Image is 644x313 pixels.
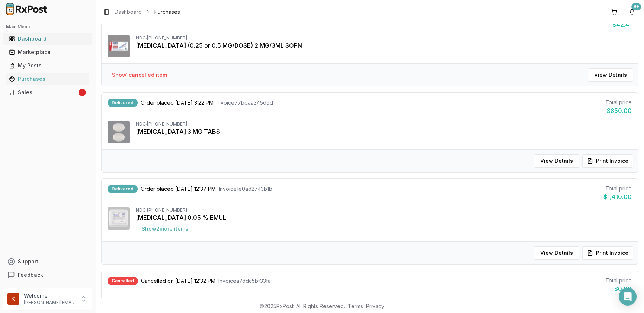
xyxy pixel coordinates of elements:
span: Order placed [DATE] 3:22 PM [141,99,214,107]
div: Total price [605,99,632,106]
div: Open Intercom Messenger [619,288,637,306]
button: Print Invoice [582,154,633,168]
button: View Details [588,68,633,82]
div: Delivered [108,185,138,193]
div: 9+ [631,3,641,10]
a: Marketplace [6,45,89,59]
div: [MEDICAL_DATA] 3 MG TABS [136,127,632,136]
a: Dashboard [115,8,142,16]
button: View Details [534,154,579,168]
div: $0.00 [605,284,632,293]
button: Print Invoice [582,246,633,260]
p: [PERSON_NAME][EMAIL_ADDRESS][DOMAIN_NAME] [24,300,76,306]
div: Purchases [9,75,86,83]
div: Marketplace [9,48,86,56]
div: Cancelled [108,277,138,285]
div: Delivered [108,99,138,107]
div: NDC: [PHONE_NUMBER] [136,35,632,41]
img: Restasis 0.05 % EMUL [108,207,130,230]
img: RxPost Logo [3,3,51,15]
span: Purchases [154,8,180,16]
button: Show2more items [136,222,194,235]
h2: Main Menu [6,24,89,30]
span: Feedback [18,271,43,279]
button: Feedback [3,268,92,282]
div: 1 [79,89,86,96]
div: Total price [603,185,632,192]
span: Cancelled on [DATE] 12:32 PM [141,277,215,285]
img: User avatar [7,293,19,305]
div: NDC: [PHONE_NUMBER] [136,207,632,213]
button: 9+ [626,6,638,18]
nav: breadcrumb [115,8,180,16]
button: Marketplace [3,46,92,58]
span: Invoice 77bdaa345d9d [217,99,273,107]
a: My Posts [6,59,89,72]
div: NDC: [PHONE_NUMBER] [136,121,632,127]
button: My Posts [3,60,92,72]
p: Welcome [24,292,76,300]
img: Ozempic (0.25 or 0.5 MG/DOSE) 2 MG/3ML SOPN [108,35,130,57]
a: Sales1 [6,86,89,99]
a: Purchases [6,72,89,86]
button: View Details [534,246,579,260]
div: [MEDICAL_DATA] 0.05 % EMUL [136,213,632,222]
button: Purchases [3,73,92,85]
a: Terms [348,303,363,309]
a: Privacy [366,303,384,309]
div: $1,410.00 [603,192,632,201]
a: Dashboard [6,32,89,45]
div: $42.41 [605,20,632,29]
div: My Posts [9,62,86,69]
button: Show1cancelled item [106,68,173,82]
div: Sales [9,89,77,96]
div: $850.00 [605,106,632,115]
button: Sales1 [3,86,92,98]
span: Invoice 1e0ad2743b1b [219,185,272,193]
button: Support [3,255,92,268]
div: Dashboard [9,35,86,42]
div: [MEDICAL_DATA] (0.25 or 0.5 MG/DOSE) 2 MG/3ML SOPN [136,41,632,50]
div: Total price [605,277,632,284]
span: Order placed [DATE] 12:37 PM [141,185,216,193]
img: Rybelsus 3 MG TABS [108,121,130,143]
span: Invoice a7ddc5bf33fa [218,277,271,285]
button: Dashboard [3,33,92,45]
